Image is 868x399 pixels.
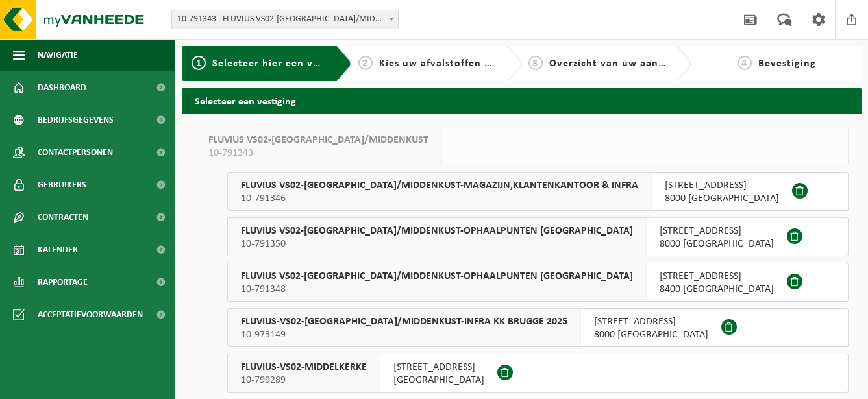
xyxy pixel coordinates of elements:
span: Gebruikers [38,169,86,201]
span: Navigatie [38,39,78,71]
span: 8000 [GEOGRAPHIC_DATA] [665,192,779,205]
span: 10-973149 [241,328,567,341]
span: 2 [358,56,373,70]
span: FLUVIUS-VS02-[GEOGRAPHIC_DATA]/MIDDENKUST-INFRA KK BRUGGE 2025 [241,315,567,328]
button: FLUVIUS VS02-[GEOGRAPHIC_DATA]/MIDDENKUST-OPHAALPUNTEN [GEOGRAPHIC_DATA] 10-791348 [STREET_ADDRES... [227,263,849,302]
span: FLUVIUS VS02-[GEOGRAPHIC_DATA]/MIDDENKUST-OPHAALPUNTEN [GEOGRAPHIC_DATA] [241,270,633,283]
span: Selecteer hier een vestiging [212,58,353,69]
span: 10-791343 - FLUVIUS VS02-BRUGGE/MIDDENKUST [171,10,399,29]
h2: Selecteer een vestiging [182,88,862,113]
span: Kies uw afvalstoffen en recipiënten [379,58,558,69]
button: FLUVIUS VS02-[GEOGRAPHIC_DATA]/MIDDENKUST-OPHAALPUNTEN [GEOGRAPHIC_DATA] 10-791350 [STREET_ADDRES... [227,217,849,256]
span: Contracten [38,201,88,234]
button: FLUVIUS VS02-[GEOGRAPHIC_DATA]/MIDDENKUST-MAGAZIJN,KLANTENKANTOOR & INFRA 10-791346 [STREET_ADDRE... [227,172,849,211]
span: Acceptatievoorwaarden [38,298,143,331]
span: 4 [738,56,752,70]
span: [STREET_ADDRESS] [393,361,484,374]
span: [GEOGRAPHIC_DATA] [393,374,484,387]
span: 8400 [GEOGRAPHIC_DATA] [660,283,774,296]
span: Overzicht van uw aanvraag [549,58,686,69]
span: [STREET_ADDRESS] [660,270,774,283]
span: 1 [192,56,206,70]
span: Dashboard [38,71,86,104]
span: 10-799289 [241,374,367,387]
span: 10-791346 [241,192,638,205]
span: FLUVIUS VS02-[GEOGRAPHIC_DATA]/MIDDENKUST [208,134,428,147]
span: 10-791350 [241,237,633,250]
button: FLUVIUS-VS02-[GEOGRAPHIC_DATA]/MIDDENKUST-INFRA KK BRUGGE 2025 10-973149 [STREET_ADDRESS]8000 [GE... [227,308,849,347]
span: Bedrijfsgegevens [38,104,114,136]
span: Bevestiging [758,58,816,69]
span: 10-791343 [208,147,428,160]
span: 10-791343 - FLUVIUS VS02-BRUGGE/MIDDENKUST [172,10,398,29]
span: Kalender [38,234,78,266]
button: FLUVIUS-VS02-MIDDELKERKE 10-799289 [STREET_ADDRESS][GEOGRAPHIC_DATA] [227,354,849,393]
span: FLUVIUS VS02-[GEOGRAPHIC_DATA]/MIDDENKUST-OPHAALPUNTEN [GEOGRAPHIC_DATA] [241,224,633,237]
span: [STREET_ADDRESS] [594,315,708,328]
span: 8000 [GEOGRAPHIC_DATA] [594,328,708,341]
span: FLUVIUS-VS02-MIDDELKERKE [241,361,367,374]
span: [STREET_ADDRESS] [665,179,779,192]
span: Rapportage [38,266,88,298]
span: FLUVIUS VS02-[GEOGRAPHIC_DATA]/MIDDENKUST-MAGAZIJN,KLANTENKANTOOR & INFRA [241,179,638,192]
span: Contactpersonen [38,136,113,169]
span: 3 [528,56,543,70]
span: [STREET_ADDRESS] [660,224,774,237]
span: 10-791348 [241,283,633,296]
span: 8000 [GEOGRAPHIC_DATA] [660,237,774,250]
